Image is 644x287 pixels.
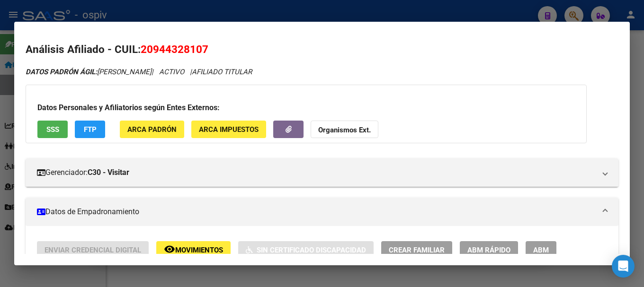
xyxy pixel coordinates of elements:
[533,246,549,254] span: ABM
[467,246,510,254] span: ABM Rápido
[175,246,223,254] span: Movimientos
[88,167,129,178] strong: C30 - Visitar
[37,167,596,178] mat-panel-title: Gerenciador:
[526,241,556,259] button: ABM
[26,158,618,187] mat-expansion-panel-header: Gerenciador:C30 - Visitar
[37,241,149,259] button: Enviar Credencial Digital
[381,241,452,259] button: Crear Familiar
[311,121,378,138] button: Organismos Ext.
[26,198,618,226] mat-expansion-panel-header: Datos de Empadronamiento
[75,121,105,138] button: FTP
[26,68,252,76] i: | ACTIVO |
[141,43,208,55] span: 20944328107
[37,121,68,138] button: SSS
[26,68,152,76] span: [PERSON_NAME]
[127,125,177,134] span: ARCA Padrón
[199,125,259,134] span: ARCA Impuestos
[120,121,184,138] button: ARCA Padrón
[37,102,575,113] h3: Datos Personales y Afiliatorios según Entes Externos:
[191,121,266,138] button: ARCA Impuestos
[26,42,618,58] h2: Análisis Afiliado - CUIL:
[84,125,97,134] span: FTP
[460,241,518,259] button: ABM Rápido
[192,68,252,76] span: AFILIADO TITULAR
[37,206,596,217] mat-panel-title: Datos de Empadronamiento
[156,241,231,259] button: Movimientos
[318,126,371,134] strong: Organismos Ext.
[46,125,59,134] span: SSS
[257,246,366,254] span: Sin Certificado Discapacidad
[164,244,175,255] mat-icon: remove_red_eye
[389,246,445,254] span: Crear Familiar
[238,241,374,259] button: Sin Certificado Discapacidad
[612,255,635,278] div: Open Intercom Messenger
[26,68,97,76] strong: DATOS PADRÓN ÁGIL:
[45,246,141,254] span: Enviar Credencial Digital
